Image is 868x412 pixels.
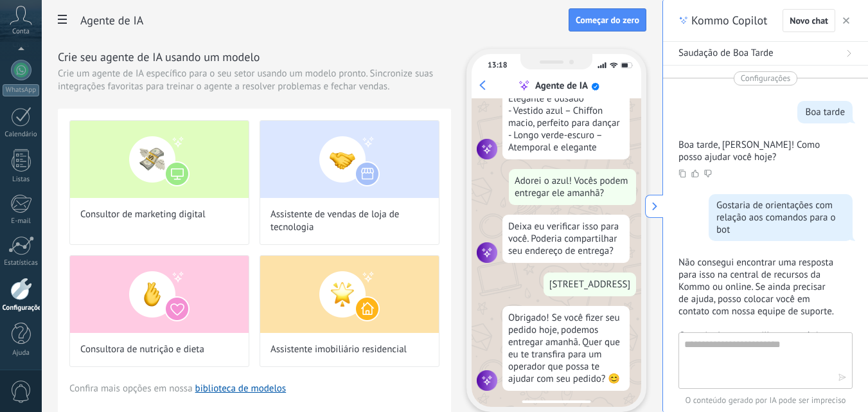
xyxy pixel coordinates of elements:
[691,13,767,28] span: Kommo Copilot
[3,175,40,184] div: Listas
[70,256,249,333] img: Consultora de nutrição e dieta
[678,139,837,163] p: Boa tarde, [PERSON_NAME]! Como posso ajudar você hoje?
[502,215,630,263] div: Deixa eu verificar isso para você. Poderia compartilhar seu endereço de entrega?
[477,242,497,263] img: agent icon
[3,304,40,312] div: Configurações
[270,343,407,356] span: Assistente imobiliário residencial
[3,130,40,139] div: Calendário
[783,9,835,32] button: Novo chat
[58,49,451,65] h3: Crie seu agente de IA usando um modelo
[70,121,249,198] img: Consultor de marketing digital
[3,217,40,226] div: E-mail
[678,394,853,407] span: O conteúdo gerado por IA pode ser impreciso
[12,28,30,36] span: Conta
[270,208,429,234] span: Assistente de vendas de loja de tecnologia
[663,42,868,66] button: Saudação de Boa Tarde
[80,208,206,221] span: Consultor de marketing digital
[260,256,439,333] img: Assistente imobiliário residencial
[3,349,40,357] div: Ajuda
[3,84,39,96] div: WhatsApp
[678,256,837,318] p: Não consegui encontrar uma resposta para isso na central de recursos da Kommo ou online. Se ainda...
[716,199,845,236] div: Gostaria de orientações com relação aos comandos para o bot
[80,8,569,33] h2: Agente de IA
[3,259,40,267] div: Estatísticas
[576,15,639,24] span: Começar do zero
[488,60,507,70] div: 13:18
[805,106,845,118] div: Boa tarde
[58,67,451,93] span: Crie um agente de IA específico para o seu setor usando um modelo pronto. Sincronize suas integra...
[678,330,837,366] p: Gostaria de compartilhar este tópico com eles para ajudar a agilizar o processo?
[544,273,636,296] div: [STREET_ADDRESS]
[509,169,636,205] div: Adorei o azul! Vocês podem entregar ele amanhã?
[502,306,630,391] div: Obrigado! Se você fizer seu pedido hoje, podemos entregar amanhã. Quer que eu te transfira para u...
[502,38,630,159] div: Entendi! Aqui estão algumas opções lindas no tamanho 40: - Vestido vermelho longo – Elegante e ou...
[195,382,287,395] a: biblioteca de modelos
[535,80,588,92] div: Agente de IA
[741,72,791,85] span: Configurações
[790,16,828,25] span: Novo chat
[569,8,646,31] button: Começar do zero
[477,139,497,159] img: agent icon
[678,47,774,60] span: Saudação de Boa Tarde
[80,343,204,356] span: Consultora de nutrição e dieta
[477,370,497,391] img: agent icon
[69,382,286,395] span: Confira mais opções em nossa
[260,121,439,198] img: Assistente de vendas de loja de tecnologia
